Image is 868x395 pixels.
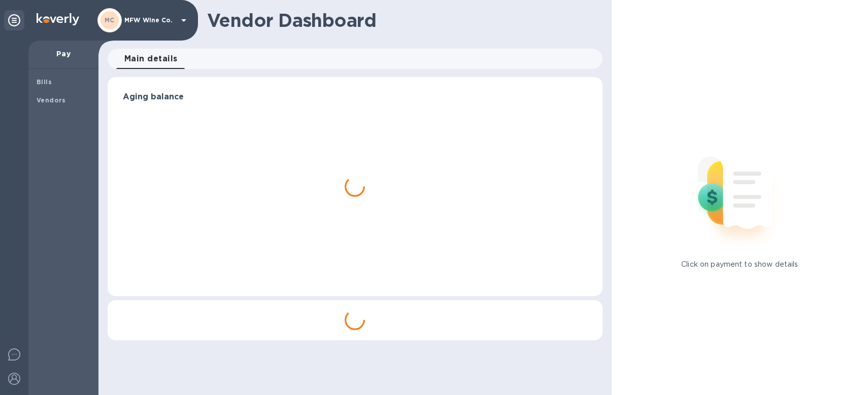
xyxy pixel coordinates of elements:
[124,52,178,66] span: Main details
[37,13,79,25] img: Logo
[124,17,175,24] p: MFW Wine Co.
[207,10,595,31] h1: Vendor Dashboard
[681,259,798,270] p: Click on payment to show details
[37,78,52,86] b: Bills
[4,10,24,30] div: Unpin categories
[37,96,66,104] b: Vendors
[37,49,90,59] p: Pay
[123,92,587,102] h3: Aging balance
[105,16,115,24] b: MC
